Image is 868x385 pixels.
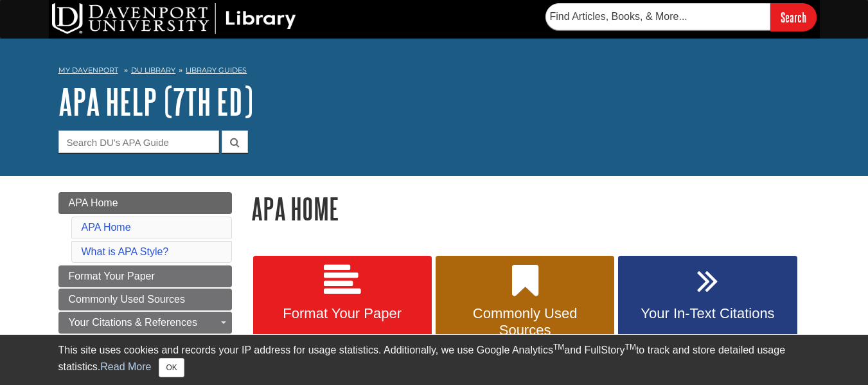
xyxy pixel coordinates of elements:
[58,265,232,287] a: Format Your Paper
[628,305,787,322] span: Your In-Text Citations
[131,66,175,75] a: DU Library
[82,246,169,257] a: What is APA Style?
[82,222,131,233] a: APA Home
[445,305,605,339] span: Commonly Used Sources
[52,3,296,34] img: DU Library
[69,294,185,305] span: Commonly Used Sources
[253,256,432,352] a: Format Your Paper
[69,271,155,282] span: Format Your Paper
[58,289,232,310] a: Commonly Used Sources
[58,192,232,214] a: APA Home
[625,343,636,352] sup: TM
[186,66,247,75] a: Library Guides
[58,62,810,82] nav: breadcrumb
[251,192,810,225] h1: APA Home
[436,256,614,352] a: Commonly Used Sources
[58,130,219,153] input: Search DU's APA Guide
[770,3,817,31] input: Search
[545,3,817,31] form: Searches DU Library's articles, books, and more
[58,343,810,377] div: This site uses cookies and records your IP address for usage statistics. Additionally, we use Goo...
[58,312,232,334] a: Your Citations & References
[618,256,797,352] a: Your In-Text Citations
[553,343,564,352] sup: TM
[69,197,118,208] span: APA Home
[545,3,770,30] input: Find Articles, Books, & More...
[263,305,422,322] span: Format Your Paper
[100,361,151,372] a: Read More
[58,65,118,76] a: My Davenport
[159,358,184,377] button: Close
[69,317,197,328] span: Your Citations & References
[58,82,253,121] a: APA Help (7th Ed)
